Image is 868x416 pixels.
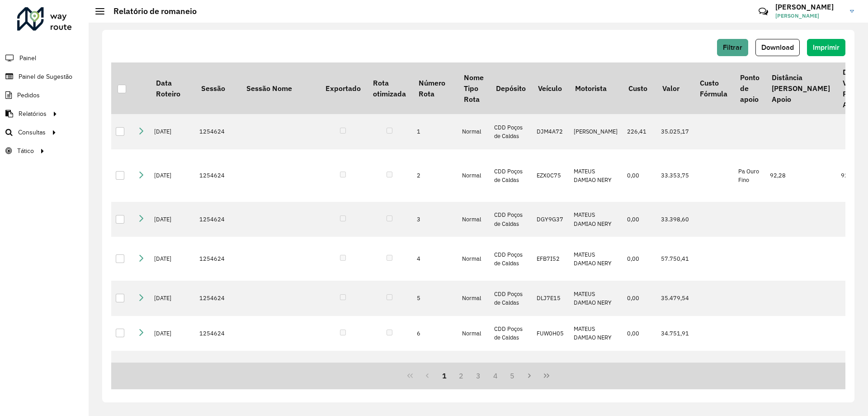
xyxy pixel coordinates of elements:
[723,43,742,51] span: Filtrar
[104,6,197,16] h2: Relatório de romaneio
[807,39,845,56] button: Imprimir
[150,114,195,149] td: [DATE]
[754,2,773,21] a: Contato Rápido
[150,237,195,281] td: [DATE]
[755,39,800,56] button: Download
[656,281,694,316] td: 35.479,54
[569,202,623,237] td: MATEUS DAMIAO NERY
[490,114,532,149] td: CDD Poços de Caldas
[623,237,656,281] td: 0,00
[412,281,458,316] td: 5
[150,149,195,202] td: [DATE]
[458,202,490,237] td: Normal
[656,316,694,351] td: 34.751,91
[195,114,240,149] td: 1254624
[569,149,623,202] td: MATEUS DAMIAO NERY
[623,351,656,395] td: 0,00
[195,149,240,202] td: 1254624
[412,202,458,237] td: 3
[569,62,623,114] th: Motorista
[717,39,748,56] button: Filtrar
[656,351,694,395] td: 33.074,13
[412,351,458,395] td: 7
[150,351,195,395] td: [DATE]
[195,316,240,351] td: 1254624
[761,43,794,51] span: Download
[775,3,843,11] h3: [PERSON_NAME]
[532,237,569,281] td: EFB7I52
[458,316,490,351] td: Normal
[487,367,504,384] button: 4
[623,202,656,237] td: 0,00
[453,367,470,384] button: 2
[490,316,532,351] td: CDD Poços de Caldas
[569,114,623,149] td: [PERSON_NAME]
[195,62,240,114] th: Sessão
[532,281,569,316] td: DLJ7E15
[532,114,569,149] td: DJM4A72
[532,149,569,202] td: EZX0C75
[694,62,734,114] th: Custo Fórmula
[412,316,458,351] td: 6
[240,62,319,114] th: Sessão Nome
[490,237,532,281] td: CDD Poços de Caldas
[195,351,240,395] td: 1254624
[656,202,694,237] td: 33.398,60
[569,237,623,281] td: MATEUS DAMIAO NERY
[458,62,490,114] th: Nome Tipo Rota
[319,62,367,114] th: Exportado
[734,149,765,202] td: Pa Ouro Fino
[504,367,521,384] button: 5
[623,114,656,149] td: 226,41
[19,72,72,81] span: Painel de Sugestão
[532,316,569,351] td: FUW0H05
[150,202,195,237] td: [DATE]
[656,114,694,149] td: 35.025,17
[195,237,240,281] td: 1254624
[367,62,412,114] th: Rota otimizada
[470,367,487,384] button: 3
[458,149,490,202] td: Normal
[436,367,453,384] button: 1
[412,114,458,149] td: 1
[656,149,694,202] td: 33.353,75
[150,62,195,114] th: Data Roteiro
[17,146,34,156] span: Tático
[490,149,532,202] td: CDD Poços de Caldas
[490,202,532,237] td: CDD Poços de Caldas
[532,202,569,237] td: DGY9G37
[521,367,538,384] button: Next Page
[18,128,46,137] span: Consultas
[538,367,555,384] button: Last Page
[150,281,195,316] td: [DATE]
[765,149,836,202] td: 92,28
[19,53,36,63] span: Painel
[150,316,195,351] td: [DATE]
[569,316,623,351] td: MATEUS DAMIAO NERY
[412,62,458,114] th: Número Rota
[490,62,532,114] th: Depósito
[17,91,40,100] span: Pedidos
[490,351,532,395] td: CDD Poços de Caldas
[195,202,240,237] td: 1254624
[623,149,656,202] td: 0,00
[569,281,623,316] td: MATEUS DAMIAO NERY
[458,237,490,281] td: Normal
[656,62,694,114] th: Valor
[775,12,843,20] span: [PERSON_NAME]
[656,237,694,281] td: 57.750,41
[569,351,623,395] td: MATEUS DAMIAO NERY
[532,62,569,114] th: Veículo
[412,149,458,202] td: 2
[813,43,840,51] span: Imprimir
[412,237,458,281] td: 4
[195,281,240,316] td: 1254624
[458,281,490,316] td: Normal
[458,114,490,149] td: Normal
[623,62,656,114] th: Custo
[765,62,836,114] th: Distância [PERSON_NAME] Apoio
[490,281,532,316] td: CDD Poços de Caldas
[623,316,656,351] td: 0,00
[532,351,569,395] td: GHT1B96
[734,62,765,114] th: Ponto de apoio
